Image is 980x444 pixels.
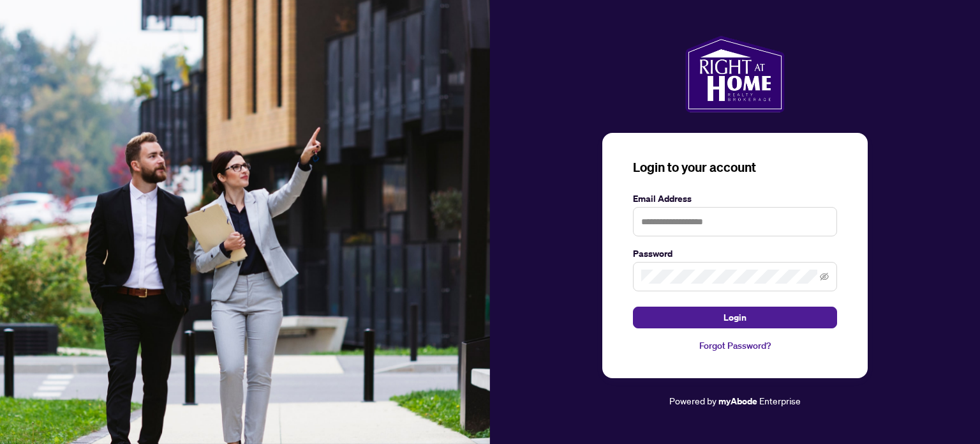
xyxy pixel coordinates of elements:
a: myAbode [718,394,757,408]
span: Login [724,307,746,328]
img: ma-logo [685,36,784,112]
button: Login [633,307,837,328]
span: Enterprise [759,395,801,406]
label: Password [633,247,837,261]
h3: Login to your account [633,158,837,176]
a: Forgot Password? [633,339,837,353]
span: Powered by [669,395,716,406]
label: Email Address [633,192,837,206]
span: eye-invisible [820,272,829,281]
